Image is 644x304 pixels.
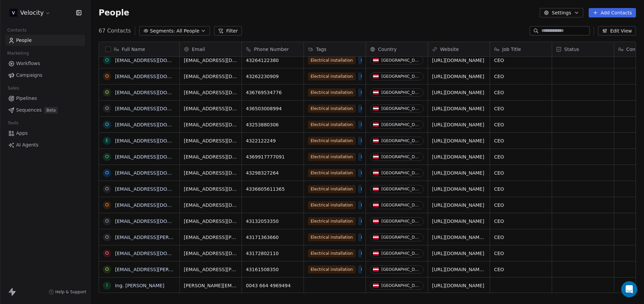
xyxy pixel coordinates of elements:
[432,106,484,111] a: [URL][DOMAIN_NAME]
[381,219,421,224] div: [GEOGRAPHIC_DATA]
[184,57,237,64] span: [EMAIL_ADDRESS][DOMAIN_NAME]
[494,170,548,176] span: CEO
[246,73,300,80] span: 43262230909
[115,154,197,160] a: [EMAIL_ADDRESS][DOMAIN_NAME]
[115,138,197,143] a: [EMAIL_ADDRESS][DOMAIN_NAME]
[246,186,300,192] span: 4336605611365
[105,185,109,192] div: o
[16,60,40,67] span: Workflows
[358,88,387,97] span: Electricians
[366,42,428,56] div: Country
[246,234,300,241] span: 43171363660
[4,48,32,58] span: Marketing
[5,128,85,139] a: Apps
[214,26,242,36] button: Filter
[5,83,22,93] span: Sales
[381,267,421,272] div: [GEOGRAPHIC_DATA]
[254,46,289,53] span: Phone Number
[115,58,197,63] a: [EMAIL_ADDRESS][DOMAIN_NAME]
[358,56,387,64] span: Electricians
[122,46,145,53] span: Full Name
[381,138,421,143] div: [GEOGRAPHIC_DATA]
[598,26,636,36] button: Edit View
[115,235,236,240] a: [EMAIL_ADDRESS][PERSON_NAME][DOMAIN_NAME]
[432,58,484,63] a: [URL][DOMAIN_NAME]
[381,235,421,240] div: [GEOGRAPHIC_DATA]
[432,267,523,272] a: [URL][DOMAIN_NAME][PERSON_NAME]
[180,42,241,56] div: Email
[115,219,197,224] a: [EMAIL_ADDRESS][DOMAIN_NAME]
[552,42,614,56] div: Status
[432,235,523,240] a: [URL][DOMAIN_NAME][PERSON_NAME]
[184,154,237,160] span: [EMAIL_ADDRESS][DOMAIN_NAME]
[502,46,521,53] span: Job Title
[5,35,85,46] a: People
[5,58,85,69] a: Workflows
[115,267,236,272] a: [EMAIL_ADDRESS][PERSON_NAME][DOMAIN_NAME]
[184,234,237,241] span: [EMAIL_ADDRESS][PERSON_NAME][DOMAIN_NAME]
[16,107,42,114] span: Sequences
[106,137,109,144] div: e
[184,137,237,144] span: [EMAIL_ADDRESS][DOMAIN_NAME]
[494,121,548,128] span: CEO
[381,74,421,79] div: [GEOGRAPHIC_DATA]
[308,233,356,241] span: Electrical installation
[494,266,548,273] span: CEO
[308,72,356,80] span: Electrical installation
[246,154,300,160] span: 4369917777091
[494,186,548,192] span: CEO
[16,130,28,137] span: Apps
[9,9,17,17] img: 3.png
[308,201,356,209] span: Electrical installation
[242,42,304,56] div: Phone Number
[184,282,237,289] span: [PERSON_NAME][EMAIL_ADDRESS][PERSON_NAME][DOMAIN_NAME]
[316,46,326,53] span: Tags
[358,121,387,129] span: Electricians
[105,250,109,257] div: o
[20,8,44,17] span: Velocity
[432,138,484,143] a: [URL][DOMAIN_NAME]
[358,265,387,273] span: Electricians
[246,105,300,112] span: 436503008994
[432,186,484,192] a: [URL][DOMAIN_NAME]
[381,251,421,256] div: [GEOGRAPHIC_DATA]
[184,105,237,112] span: [EMAIL_ADDRESS][DOMAIN_NAME]
[246,250,300,257] span: 43172802110
[105,234,109,241] div: o
[184,218,237,225] span: [EMAIL_ADDRESS][DOMAIN_NAME]
[381,90,421,95] div: [GEOGRAPHIC_DATA]
[432,202,484,208] a: [URL][DOMAIN_NAME]
[184,266,237,273] span: [EMAIL_ADDRESS][PERSON_NAME][DOMAIN_NAME]
[381,155,421,159] div: [GEOGRAPHIC_DATA]
[358,217,387,225] span: Electricians
[494,250,548,257] span: CEO
[494,57,548,64] span: CEO
[99,8,129,18] span: People
[589,8,636,17] button: Add Contacts
[105,105,109,112] div: o
[308,56,356,64] span: Electrical installation
[115,251,197,256] a: [EMAIL_ADDRESS][DOMAIN_NAME]
[308,88,356,97] span: Electrical installation
[184,202,237,208] span: [EMAIL_ADDRESS][DOMAIN_NAME]
[16,141,39,148] span: AI Agents
[381,122,421,127] div: [GEOGRAPHIC_DATA]
[115,122,197,127] a: [EMAIL_ADDRESS][DOMAIN_NAME]
[115,186,197,192] a: [EMAIL_ADDRESS][DOMAIN_NAME]
[564,46,579,53] span: Status
[308,185,356,193] span: Electrical installation
[358,249,387,257] span: Electricians
[304,42,366,56] div: Tags
[358,169,387,177] span: Electricians
[184,121,237,128] span: [EMAIL_ADDRESS][DOMAIN_NAME]
[381,283,421,288] div: [GEOGRAPHIC_DATA]
[115,74,197,79] a: [EMAIL_ADDRESS][DOMAIN_NAME]
[5,93,85,104] a: Pipelines
[540,8,583,17] button: Settings
[246,89,300,96] span: 436769534776
[184,73,237,80] span: [EMAIL_ADDRESS][DOMAIN_NAME]
[246,218,300,225] span: 43132053350
[308,121,356,129] span: Electrical installation
[16,95,37,102] span: Pipelines
[308,265,356,273] span: Electrical installation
